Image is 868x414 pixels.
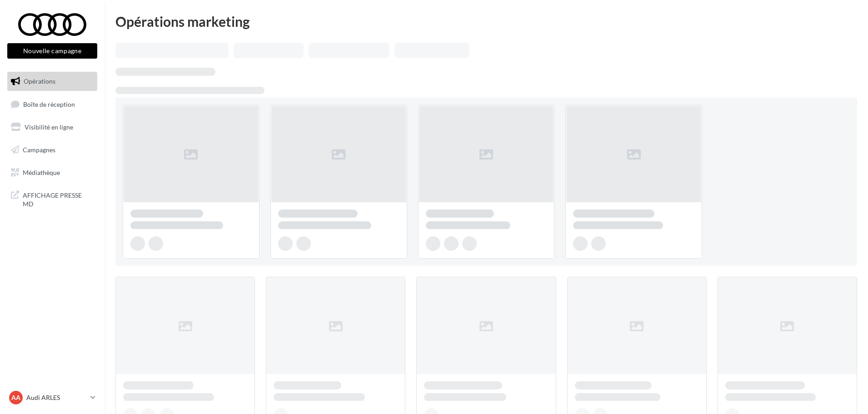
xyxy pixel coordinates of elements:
[5,185,99,212] a: AFFICHAGE PRESSE MD
[115,15,857,28] div: Opérations marketing
[23,189,94,209] span: AFFICHAGE PRESSE MD
[5,118,99,137] a: Visibilité en ligne
[26,393,87,402] p: Audi ARLES
[25,123,73,131] span: Visibilité en ligne
[5,140,99,160] a: Campagnes
[5,95,99,114] a: Boîte de réception
[5,163,99,182] a: Médiathèque
[24,77,55,85] span: Opérations
[23,168,60,176] span: Médiathèque
[23,146,55,154] span: Campagnes
[5,72,99,91] a: Opérations
[11,393,20,402] span: AA
[7,43,97,59] button: Nouvelle campagne
[23,100,75,108] span: Boîte de réception
[7,389,97,406] a: AA Audi ARLES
